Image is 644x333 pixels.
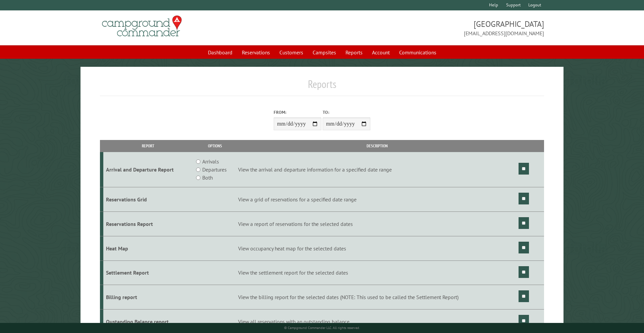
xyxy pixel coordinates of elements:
[103,236,194,260] td: Heat Map
[237,236,517,260] td: View occupancy heat map for the selected dates
[202,165,227,174] label: Departures
[202,174,213,182] label: Both
[237,260,517,285] td: View the settlement report for the selected dates
[237,187,517,212] td: View a grid of reservations for a specified date range
[395,46,440,59] a: Communications
[323,109,370,115] label: To:
[103,140,194,152] th: Report
[237,152,517,187] td: View the arrival and departure information for a specified date range
[309,46,340,59] a: Campsites
[100,78,544,96] h1: Reports
[103,260,194,285] td: Settlement Report
[238,46,274,59] a: Reservations
[274,109,321,115] label: From:
[100,13,184,39] img: Campground Commander
[103,285,194,310] td: Billing report
[284,326,360,330] small: © Campground Commander LLC. All rights reserved.
[202,157,219,165] label: Arrivals
[237,211,517,236] td: View a report of reservations for the selected dates
[193,140,237,152] th: Options
[103,211,194,236] td: Reservations Report
[103,187,194,212] td: Reservations Grid
[237,140,517,152] th: Description
[368,46,394,59] a: Account
[103,152,194,187] td: Arrival and Departure Report
[237,285,517,310] td: View the billing report for the selected dates (NOTE: This used to be called the Settlement Report)
[322,18,544,37] span: [GEOGRAPHIC_DATA] [EMAIL_ADDRESS][DOMAIN_NAME]
[204,46,236,59] a: Dashboard
[341,46,367,59] a: Reports
[275,46,307,59] a: Customers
